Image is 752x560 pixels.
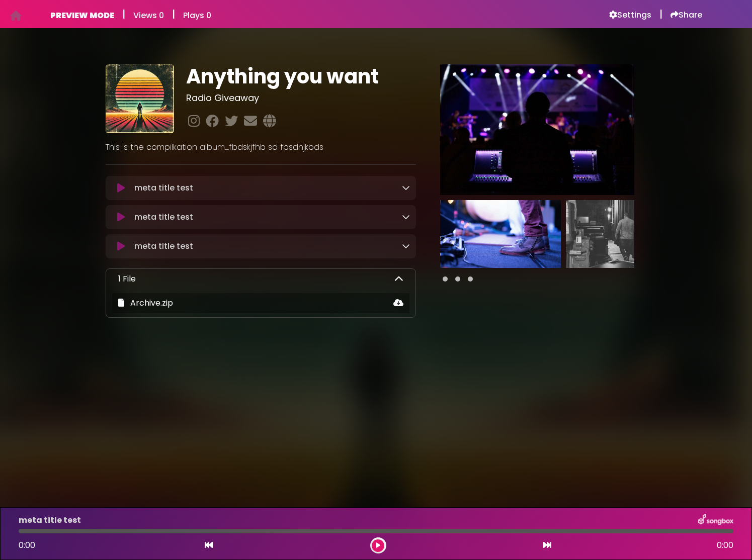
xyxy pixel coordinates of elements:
p: meta title test [134,240,193,252]
img: AHLWpbFbRzWeuyItaVNH [106,64,174,133]
img: Main Media [440,64,634,195]
span: Archive.zip [130,297,173,309]
p: meta title test [134,211,193,223]
h6: Plays 0 [183,11,211,20]
h1: Anything you want [186,64,416,88]
h6: Views 0 [133,11,164,20]
a: Settings [609,10,651,20]
a: Share [671,10,702,20]
h5: | [172,8,175,20]
img: qWomBOoZR8eAVddLrcq7 [440,200,561,268]
p: This is the compilkation album....fbdskjfhb sd fbsdhjkbds [106,141,416,153]
p: 1 File [118,273,136,285]
p: meta title test [134,182,193,194]
img: pus3slbgSBekcu23YG0x [566,200,687,268]
h6: PREVIEW MODE [50,11,114,20]
h5: | [122,8,125,20]
h3: Radio Giveaway [186,92,416,104]
h5: | [659,8,662,20]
